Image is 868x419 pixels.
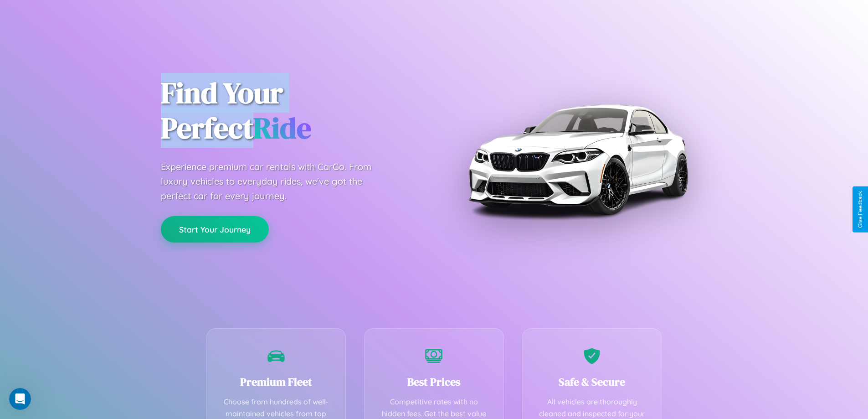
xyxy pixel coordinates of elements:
span: Ride [253,108,311,148]
h3: Best Prices [378,374,490,389]
div: Give Feedback [857,191,863,228]
p: Experience premium car rentals with CarGo. From luxury vehicles to everyday rides, we've got the ... [161,160,389,203]
h3: Safe & Secure [536,374,648,389]
h1: Find Your Perfect [161,76,421,146]
h3: Premium Fleet [221,374,332,389]
button: Start Your Journey [161,216,269,243]
iframe: Intercom live chat [9,388,31,410]
img: Premium BMW car rental vehicle [464,46,692,274]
